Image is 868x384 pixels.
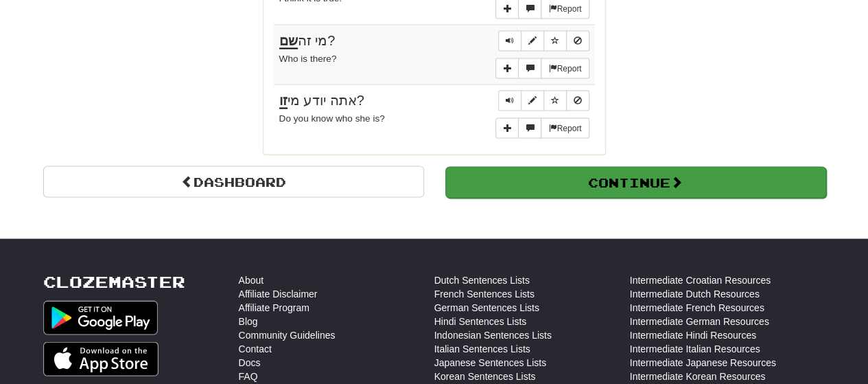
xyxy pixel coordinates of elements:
button: Edit sentence [521,30,544,51]
button: Continue [445,166,826,198]
div: Sentence controls [498,30,589,51]
button: Edit sentence [521,90,544,111]
button: Toggle favorite [543,90,567,111]
button: Report [541,58,589,78]
a: Intermediate Hindi Resources [630,328,756,341]
div: Sentence controls [498,90,589,111]
a: Contact [239,341,272,355]
button: Toggle favorite [543,30,567,51]
a: Blog [239,314,258,328]
button: Toggle ignore [566,30,589,51]
button: Report [541,117,589,138]
a: Intermediate German Resources [630,314,769,328]
u: שם [279,32,298,49]
a: German Sentences Lists [434,300,539,314]
a: Affiliate Program [239,300,309,314]
a: Italian Sentences Lists [434,341,530,355]
button: Add sentence to collection [495,117,519,138]
small: Do you know who she is? [279,113,385,123]
u: זו [279,92,288,109]
button: Toggle ignore [566,90,589,111]
button: Play sentence audio [498,90,521,111]
a: Dutch Sentences Lists [434,273,530,286]
a: Intermediate Japanese Resources [630,355,776,369]
a: Docs [239,355,261,369]
a: FAQ [239,369,258,383]
img: Get it on App Store [43,341,159,376]
a: Community Guidelines [239,328,336,341]
a: About [239,273,264,286]
a: Japanese Sentences Lists [434,355,546,369]
a: Intermediate Italian Resources [630,341,760,355]
a: Clozemaster [43,273,185,290]
img: Get it on Google Play [43,300,159,335]
a: Indonesian Sentences Lists [434,328,552,341]
span: מי זה ? [279,32,336,49]
a: Korean Sentences Lists [434,369,536,383]
span: אתה יודע מי ? [279,92,364,109]
small: Who is there? [279,53,337,63]
a: Intermediate French Resources [630,300,764,314]
a: Intermediate Dutch Resources [630,286,760,300]
button: Add sentence to collection [495,58,519,78]
div: More sentence controls [495,117,589,138]
a: Intermediate Croatian Resources [630,273,771,286]
div: More sentence controls [495,58,589,78]
button: Play sentence audio [498,30,521,51]
a: Dashboard [43,166,424,197]
a: Affiliate Disclaimer [239,286,318,300]
a: French Sentences Lists [434,286,535,300]
a: Hindi Sentences Lists [434,314,527,328]
a: Intermediate Korean Resources [630,369,766,383]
